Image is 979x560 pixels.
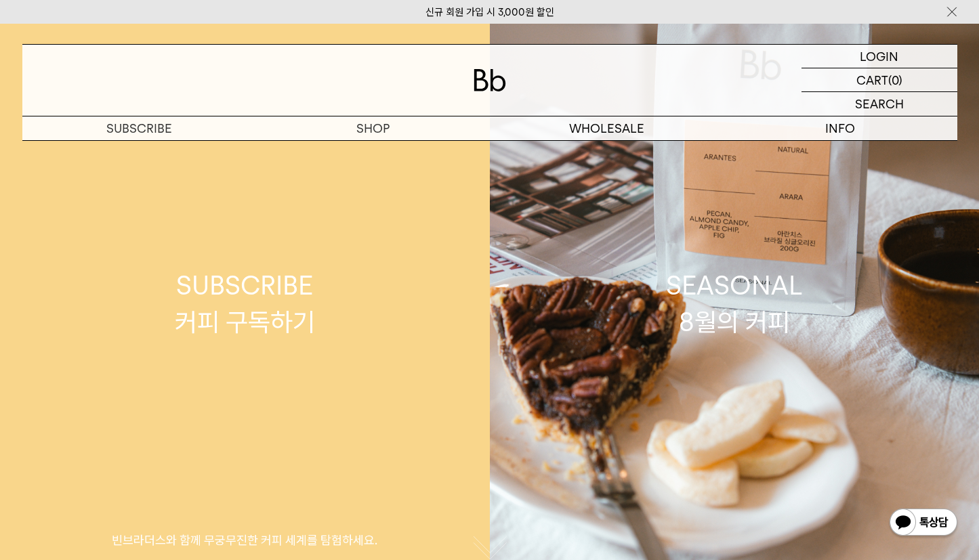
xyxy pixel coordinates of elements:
[256,116,490,140] a: SHOP
[888,507,959,540] img: 카카오톡 채널 1:1 채팅 버튼
[888,68,902,91] p: (0)
[666,267,803,339] div: SEASONAL 8월의 커피
[490,116,724,140] p: WHOLESALE
[801,68,957,92] a: CART (0)
[474,69,506,91] img: 로고
[425,6,554,18] a: 신규 회원 가입 시 3,000원 할인
[22,116,256,140] a: SUBSCRIBE
[724,116,957,140] p: INFO
[860,45,898,68] p: LOGIN
[175,267,315,339] div: SUBSCRIBE 커피 구독하기
[855,92,904,116] p: SEARCH
[801,45,957,68] a: LOGIN
[856,68,888,91] p: CART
